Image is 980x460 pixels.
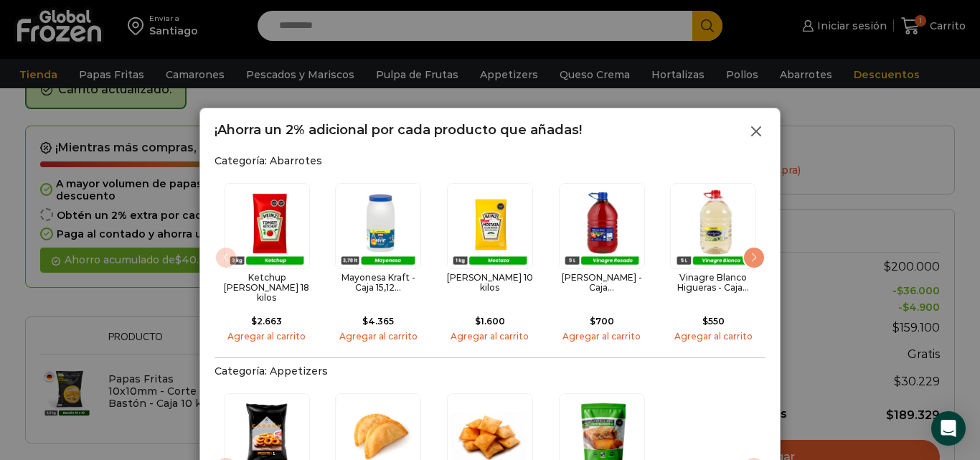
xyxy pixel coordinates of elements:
h2: Categoría: Appetizers [215,365,765,377]
h2: Vinagre Blanco Higueras - Caja... [666,273,760,294]
bdi: 550 [702,316,725,327]
div: 3 / 15 [438,174,542,350]
bdi: 4.365 [362,316,394,327]
span: $ [590,316,595,327]
h2: Mayonesa Kraft - Caja 15,12... [331,273,426,294]
div: 4 / 15 [550,174,654,350]
h2: [PERSON_NAME] 10 kilos [443,273,537,294]
h2: [PERSON_NAME] - Caja... [555,273,649,294]
bdi: 2.663 [251,316,282,327]
a: Agregar al carrito [666,332,760,342]
a: Agregar al carrito [555,332,649,342]
div: 5 / 15 [661,174,765,350]
a: Agregar al carrito [331,332,426,342]
div: Next slide [743,246,765,269]
div: 1 / 15 [215,174,319,350]
div: 2 / 15 [326,174,431,350]
h2: Ketchup [PERSON_NAME] 18 kilos [220,273,314,304]
a: Agregar al carrito [443,332,537,342]
h2: Categoría: Abarrotes [215,155,765,167]
h2: ¡Ahorra un 2% adicional por cada producto que añadas! [215,123,582,139]
bdi: 700 [590,316,614,327]
bdi: 1.600 [475,316,505,327]
a: Agregar al carrito [220,332,314,342]
div: Open Intercom Messenger [931,411,966,446]
span: $ [702,316,708,327]
span: $ [362,316,368,327]
span: $ [251,316,257,327]
span: $ [475,316,481,327]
